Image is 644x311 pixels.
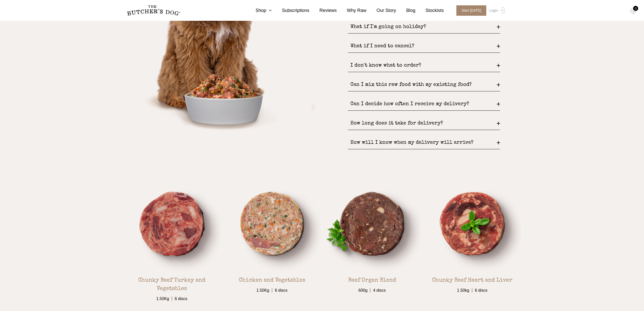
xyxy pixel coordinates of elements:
[455,285,472,293] span: 1.50kg
[630,8,636,14] img: TBD_Cart-Empty.png
[370,285,388,293] span: 4 discs
[323,175,421,273] img: TBD_Organ-Meat-1.png
[488,5,505,16] a: Login
[272,285,290,293] span: 6 discs
[348,21,500,34] div: What if I'm going on holiday?
[172,293,190,302] span: 6 discs
[272,7,309,14] a: Subscriptions
[356,285,370,293] span: 600g
[366,7,396,14] a: Our Story
[348,78,500,91] div: Can I mix this raw food with my existing food?
[423,175,521,273] img: TBD_Chunky-Beef-Heart-Liver-1.png
[472,285,490,293] span: 6 discs
[245,7,272,14] a: Shop
[396,7,415,14] a: Blog
[348,40,500,53] div: What if I need to cancel?
[415,7,444,14] a: Stockists
[451,5,488,16] a: Start [DATE]
[432,273,512,285] div: Chunky Beef Heart and Liver
[154,293,172,302] span: 1.50Kg
[456,5,486,16] span: Start [DATE]
[348,59,500,72] div: I don't know what to order?
[223,175,321,273] img: TBD_Chicken-and-Veg-1.png
[337,7,366,14] a: Why Raw
[348,136,500,149] div: How will I know when my delivery will arrive?
[254,285,272,293] span: 1.50Kg
[123,175,221,273] img: TBD_Chunky-Beef-and-Turkey-1.png
[123,273,221,293] div: Chunky Beef Turkey and Vegetables
[239,273,305,285] div: Chicken and Vegetables
[633,6,638,11] div: 0
[348,273,396,285] div: Beef Organ Blend
[348,117,500,130] div: How long does it take for delivery?
[348,98,500,111] div: Can I decide how often I receive my delivery?
[309,7,337,14] a: Reviews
